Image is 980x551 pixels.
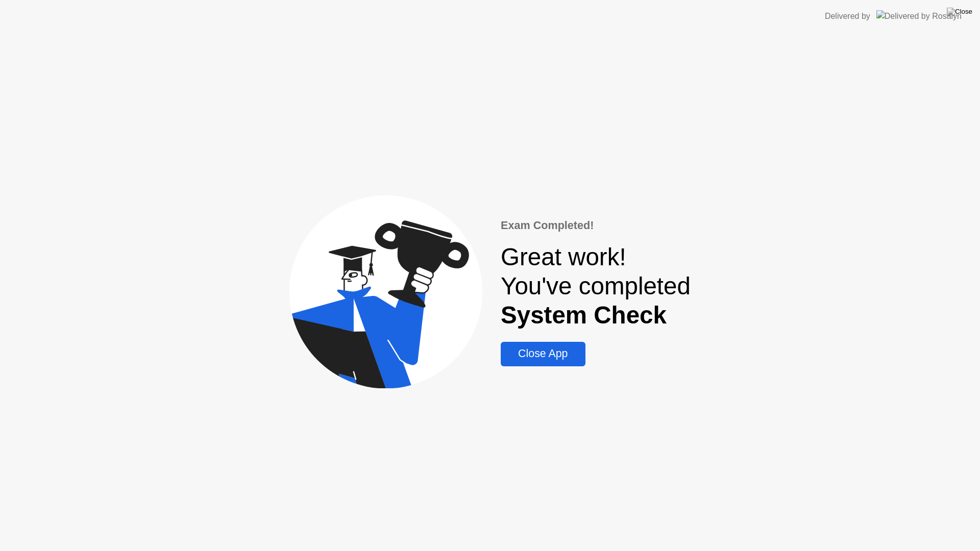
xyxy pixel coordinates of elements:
[504,347,582,360] div: Close App
[501,302,667,329] b: System Check
[501,217,691,234] div: Exam Completed!
[501,342,585,366] button: Close App
[825,10,870,22] div: Delivered by
[947,8,972,16] img: Close
[501,242,691,330] div: Great work! You've completed
[876,10,962,22] img: Delivered by Rosalyn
